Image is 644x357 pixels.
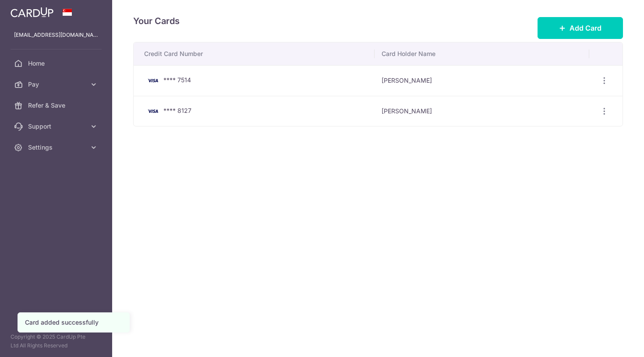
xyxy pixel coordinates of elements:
[25,318,122,327] div: Card added successfully
[134,42,375,65] th: Credit Card Number
[133,14,180,28] h4: Your Cards
[28,59,86,68] span: Home
[28,101,86,110] span: Refer & Save
[28,122,86,131] span: Support
[14,31,98,39] p: [EMAIL_ADDRESS][DOMAIN_NAME]
[375,65,589,96] td: [PERSON_NAME]
[28,143,86,152] span: Settings
[144,106,162,116] img: Bank Card
[538,17,623,39] button: Add Card
[375,96,589,126] td: [PERSON_NAME]
[11,7,53,17] img: CardUp
[375,42,589,65] th: Card Holder Name
[570,23,602,33] span: Add Card
[28,80,86,89] span: Pay
[144,75,162,86] img: Bank Card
